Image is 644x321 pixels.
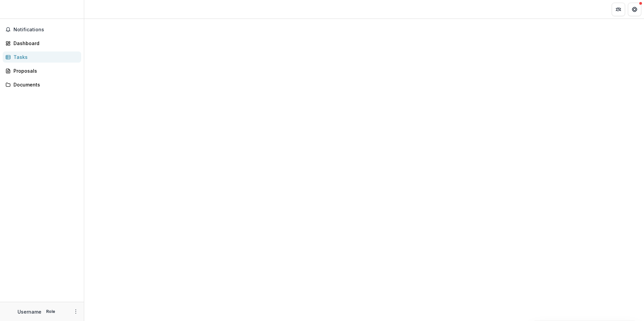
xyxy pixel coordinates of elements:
a: Tasks [3,51,81,63]
div: Proposals [13,67,76,74]
p: Role [44,309,57,315]
div: Documents [13,81,76,88]
div: Tasks [13,53,76,61]
button: More [72,308,80,316]
div: Dashboard [13,40,76,47]
button: Partners [612,3,625,16]
p: Username [18,308,41,315]
a: Proposals [3,65,81,76]
a: Documents [3,79,81,90]
span: Notifications [13,27,78,33]
button: Notifications [3,24,81,35]
a: Dashboard [3,38,81,49]
button: Get Help [628,3,641,16]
